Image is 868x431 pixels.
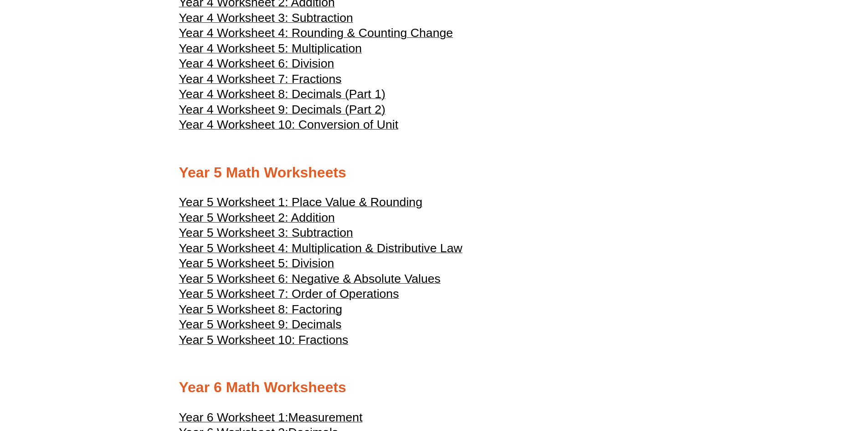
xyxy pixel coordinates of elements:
iframe: Chat Widget [716,328,868,431]
a: Year 4 Worksheet 8: Decimals (Part 1) [179,91,385,100]
span: Year 5 Worksheet 10: Fractions [179,333,349,347]
a: Year 5 Worksheet 7: Order of Operations [179,291,399,300]
span: Year 4 Worksheet 8: Decimals (Part 1) [179,87,385,101]
span: Year 6 Worksheet 1: [179,410,288,424]
a: Year 4 Worksheet 4: Rounding & Counting Change [179,30,453,39]
span: Year 4 Worksheet 6: Division [179,57,334,70]
span: Year 4 Worksheet 10: Conversion of Unit [179,118,399,131]
a: Year 4 Worksheet 6: Division [179,61,334,70]
span: Year 5 Worksheet 1: Place Value & Rounding [179,195,422,209]
a: Year 4 Worksheet 10: Conversion of Unit [179,122,399,131]
a: Year 5 Worksheet 2: Addition [179,215,335,224]
a: Year 6 Worksheet 1:Measurement [179,415,363,424]
a: Year 4 Worksheet 3: Subtraction [179,15,353,24]
a: Year 4 Worksheet 9: Decimals (Part 2) [179,107,385,116]
span: Year 4 Worksheet 5: Multiplication [179,42,362,55]
span: Year 4 Worksheet 3: Subtraction [179,11,353,25]
span: Year 5 Worksheet 7: Order of Operations [179,287,399,301]
a: Year 5 Worksheet 5: Division [179,260,334,270]
span: Year 5 Worksheet 8: Factoring [179,302,343,316]
span: Year 5 Worksheet 6: Negative & Absolute Values [179,272,441,286]
span: Year 5 Worksheet 5: Division [179,256,334,270]
h2: Year 6 Math Worksheets [179,378,689,397]
a: Year 5 Worksheet 1: Place Value & Rounding [179,199,422,208]
a: Year 5 Worksheet 9: Decimals [179,322,342,331]
span: Measurement [288,410,363,424]
a: Year 5 Worksheet 10: Fractions [179,337,349,346]
span: Year 5 Worksheet 9: Decimals [179,317,342,331]
span: Year 4 Worksheet 9: Decimals (Part 2) [179,103,385,116]
a: Year 5 Worksheet 8: Factoring [179,306,343,316]
span: Year 4 Worksheet 7: Fractions [179,72,342,86]
a: Year 5 Worksheet 3: Subtraction [179,230,353,239]
h2: Year 5 Math Worksheets [179,163,689,182]
span: Year 5 Worksheet 2: Addition [179,211,335,224]
a: Year 4 Worksheet 7: Fractions [179,76,342,85]
a: Year 5 Worksheet 6: Negative & Absolute Values [179,276,441,285]
span: Year 5 Worksheet 3: Subtraction [179,226,353,239]
span: Year 4 Worksheet 4: Rounding & Counting Change [179,26,453,40]
span: Year 5 Worksheet 4: Multiplication & Distributive Law [179,241,462,255]
a: Year 5 Worksheet 4: Multiplication & Distributive Law [179,245,462,254]
a: Year 4 Worksheet 5: Multiplication [179,46,362,55]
